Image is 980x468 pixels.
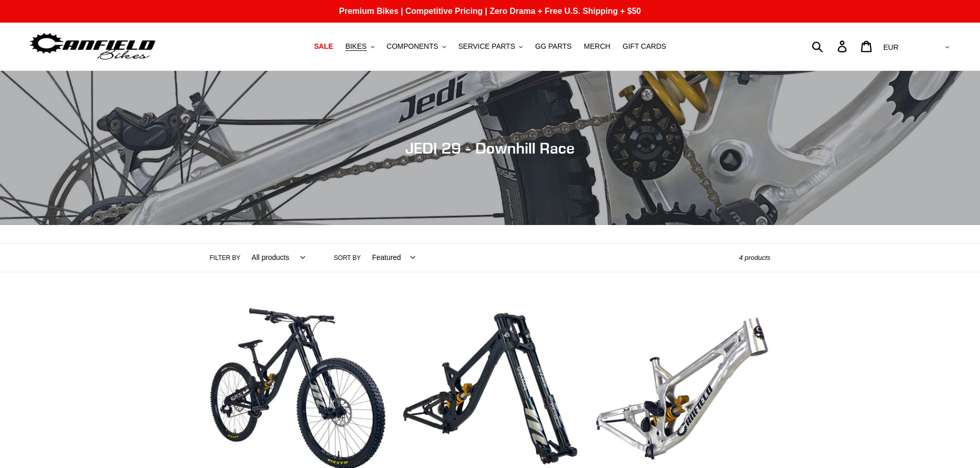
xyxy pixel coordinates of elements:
span: GIFT CARDS [622,42,666,51]
button: COMPONENTS [382,40,451,53]
span: JEDI 29 - Downhill Race [405,139,575,157]
span: SERVICE PARTS [458,42,515,51]
img: Canfield Bikes [28,30,157,63]
label: Sort by [334,253,361,263]
button: SERVICE PARTS [453,40,528,53]
span: 4 products [739,254,771,261]
a: GIFT CARDS [617,40,671,53]
span: MERCH [584,42,610,51]
a: MERCH [579,40,615,53]
span: COMPONENTS [387,42,438,51]
span: BIKES [345,42,366,51]
label: Filter by [210,253,241,263]
a: GG PARTS [530,40,577,53]
input: Search [817,35,844,58]
button: BIKES [340,40,379,53]
a: SALE [309,40,338,53]
span: SALE [314,42,333,51]
span: GG PARTS [535,42,572,51]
